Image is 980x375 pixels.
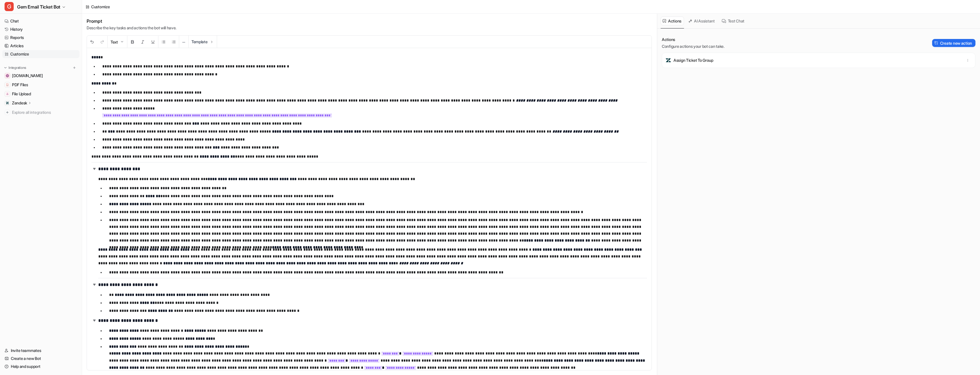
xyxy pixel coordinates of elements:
button: Actions [661,17,684,25]
a: Invite teammates [2,347,79,355]
button: Create new action [932,39,975,47]
img: status.gem.com [6,74,9,77]
img: explore all integrations [5,110,10,115]
a: PDF FilesPDF Files [2,81,79,89]
button: Test Chat [720,17,747,25]
a: Create a new Bot [2,355,79,362]
img: expand-arrow.svg [91,282,97,287]
img: File Upload [6,92,9,96]
button: Undo [87,36,97,48]
img: Unordered List [161,40,166,44]
a: Help and support [2,362,79,370]
a: Reports [2,34,79,42]
img: Underline [151,40,155,44]
img: expand-arrow.svg [91,166,97,172]
span: Explore all integrations [12,108,77,117]
img: expand menu [3,66,7,70]
img: expand-arrow.svg [91,318,97,323]
img: Redo [100,40,105,44]
img: PDF Files [6,83,9,86]
img: Italic [140,40,145,44]
span: PDF Files [12,82,28,88]
span: G [5,2,14,11]
p: Zendesk [12,100,27,106]
a: Customize [2,50,79,58]
img: Ordered List [171,40,176,44]
img: Dropdown Down Arrow [120,40,124,44]
span: File Upload [12,91,31,97]
button: Bold [127,36,138,48]
button: AI Assistant [686,17,717,25]
img: Bold [130,40,135,44]
a: File UploadFile Upload [2,90,79,98]
h1: Prompt [87,18,176,24]
a: History [2,25,79,33]
img: Zendesk [6,101,9,105]
p: Configure actions your bot can take. [662,44,724,49]
img: menu_add.svg [72,66,76,70]
p: Integrations [9,65,26,70]
a: Chat [2,17,79,25]
button: Redo [97,36,107,48]
button: Italic [138,36,148,48]
a: status.gem.com[DOMAIN_NAME] [2,72,79,80]
p: Actions [662,37,724,42]
button: Integrations [2,65,28,71]
button: Text [108,36,127,48]
img: Undo [90,40,94,44]
button: Underline [148,36,158,48]
div: Customize [91,4,110,10]
p: Assign Ticket To Group [673,57,713,63]
img: Assign Ticket To Group icon [665,57,671,63]
p: Describe the key tasks and actions the bot will have. [87,25,176,31]
button: Unordered List [158,36,169,48]
button: Ordered List [169,36,179,48]
button: ─ [179,36,188,48]
span: Gem Email Ticket Bot [17,3,60,11]
span: [DOMAIN_NAME] [12,73,43,79]
button: Template [189,36,217,48]
img: Create action [934,41,938,45]
a: Articles [2,42,79,50]
img: Template [209,40,214,44]
a: Explore all integrations [2,108,79,116]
